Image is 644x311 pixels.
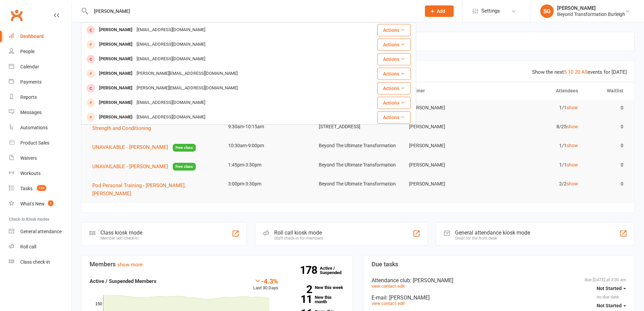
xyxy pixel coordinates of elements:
[481,3,500,19] span: Settings
[20,259,50,265] div: Class check-in
[403,157,494,173] td: [PERSON_NAME]
[540,4,554,18] div: SG
[97,98,135,108] div: [PERSON_NAME]
[97,40,135,49] div: [PERSON_NAME]
[567,143,578,148] a: show
[313,119,403,135] td: [STREET_ADDRESS]
[437,8,445,14] span: Add
[92,181,216,198] button: Pod Personal Training - [PERSON_NAME], [PERSON_NAME]
[568,69,573,75] a: 10
[403,82,494,99] th: Trainer
[377,111,411,124] button: Actions
[597,282,626,294] button: Not Started
[386,294,430,301] span: : [PERSON_NAME]
[253,277,278,285] div: -4.3%
[222,176,313,192] td: 3:00pm-3:30pm
[135,54,207,64] div: [EMAIL_ADDRESS][DOMAIN_NAME]
[90,278,157,284] strong: Active / Suspended Members
[9,120,71,135] a: Automations
[20,155,37,161] div: Waivers
[97,83,135,93] div: [PERSON_NAME]
[9,105,71,120] a: Messages
[532,68,627,76] div: Show the next events for [DATE]
[92,144,168,150] span: UNAVAILABLE - [PERSON_NAME]
[313,157,403,173] td: Beyond The Ultimate Transformation
[274,229,323,236] div: Roll call kiosk mode
[567,162,578,168] a: show
[135,83,240,93] div: [PERSON_NAME][EMAIL_ADDRESS][DOMAIN_NAME]
[9,29,71,44] a: Dashboard
[37,185,46,191] span: 134
[584,100,629,116] td: 0
[20,49,34,54] div: People
[584,138,629,154] td: 0
[425,5,454,17] button: Add
[20,110,42,115] div: Messages
[135,112,207,122] div: [EMAIL_ADDRESS][DOMAIN_NAME]
[575,69,580,75] a: 20
[20,64,39,69] div: Calendar
[222,119,313,135] td: 9:30am-10:15am
[92,143,196,152] button: UNAVAILABLE - [PERSON_NAME]Free class
[20,171,41,176] div: Workouts
[100,236,142,241] div: Member self check-in
[222,157,313,173] td: 1:45pm-3:30pm
[9,196,71,212] a: What's New1
[90,261,344,268] h3: Members
[9,90,71,105] a: Reports
[20,34,44,39] div: Dashboard
[403,176,494,192] td: [PERSON_NAME]
[92,125,151,131] span: Strength and Conditioning
[494,157,584,173] td: 1/1
[274,236,323,241] div: Staff check-in for members
[597,303,622,308] span: Not Started
[377,24,411,36] button: Actions
[20,186,32,191] div: Tasks
[584,119,629,135] td: 0
[584,82,629,99] th: Waitlist
[398,284,405,289] a: edit
[288,295,344,304] a: 11New this month
[597,286,622,291] span: Not Started
[455,229,530,236] div: General attendance kiosk mode
[97,54,135,64] div: [PERSON_NAME]
[288,284,312,294] strong: 2
[372,284,396,289] a: view contact
[20,244,36,249] div: Roll call
[494,100,584,116] td: 1/1
[117,262,143,268] a: show more
[377,82,411,94] button: Actions
[135,98,207,108] div: [EMAIL_ADDRESS][DOMAIN_NAME]
[584,157,629,173] td: 0
[9,254,71,270] a: Class kiosk mode
[9,44,71,59] a: People
[288,294,312,304] strong: 11
[9,224,71,239] a: General attendance kiosk mode
[455,236,530,241] div: Great for the front desk
[92,124,156,132] button: Strength and Conditioning
[564,69,567,75] a: 5
[320,261,350,280] a: 178Active / Suspended
[92,163,168,170] span: UNAVAILABLE - [PERSON_NAME]
[372,277,626,284] div: Attendance club
[20,94,37,100] div: Reports
[372,301,396,306] a: view contact
[20,125,48,130] div: Automations
[135,40,207,49] div: [EMAIL_ADDRESS][DOMAIN_NAME]
[9,59,71,74] a: Calendar
[300,265,320,275] strong: 178
[567,181,578,186] a: show
[567,124,578,129] a: show
[567,105,578,110] a: show
[313,138,403,154] td: Beyond The Ultimate Transformation
[253,277,278,292] div: Last 30 Days
[89,6,416,16] input: Search...
[222,138,313,154] td: 10:30am-9:00pm
[135,25,207,35] div: [EMAIL_ADDRESS][DOMAIN_NAME]
[135,69,240,79] div: [PERSON_NAME][EMAIL_ADDRESS][DOMAIN_NAME]
[398,301,405,306] a: edit
[557,5,625,11] div: [PERSON_NAME]
[9,74,71,90] a: Payments
[403,119,494,135] td: [PERSON_NAME]
[20,79,42,85] div: Payments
